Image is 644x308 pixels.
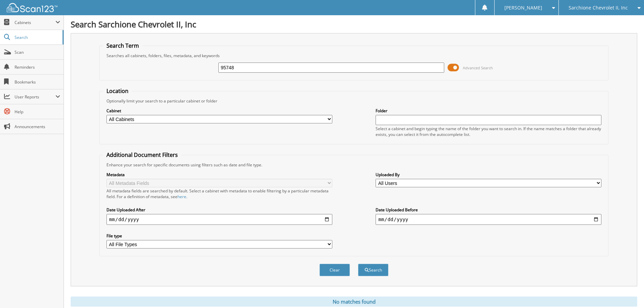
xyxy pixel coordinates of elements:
[103,53,605,58] div: Searches all cabinets, folders, files, metadata, and keywords
[15,49,60,55] span: Scan
[15,34,59,40] span: Search
[376,207,601,213] label: Date Uploaded Before
[376,108,601,114] label: Folder
[358,264,388,276] button: Search
[106,188,332,199] div: All metadata fields are searched by default. Select a cabinet with metadata to enable filtering b...
[569,6,628,10] span: Sarchione Chevrolet II, Inc
[103,162,605,168] div: Enhance your search for specific documents using filters such as date and file type.
[103,151,181,159] legend: Additional Document Filters
[15,64,60,70] span: Reminders
[376,126,601,137] div: Select a cabinet and begin typing the name of the folder you want to search in. If the name match...
[15,94,55,100] span: User Reports
[15,20,55,25] span: Cabinets
[71,19,637,30] h1: Search Sarchione Chevrolet II, Inc
[106,108,332,114] label: Cabinet
[71,297,637,307] div: No matches found
[504,6,542,10] span: [PERSON_NAME]
[7,3,57,12] img: scan123-logo-white.svg
[463,65,493,70] span: Advanced Search
[319,264,350,276] button: Clear
[15,79,60,85] span: Bookmarks
[106,207,332,213] label: Date Uploaded After
[177,194,186,199] a: here
[376,214,601,225] input: end
[103,42,142,49] legend: Search Term
[103,87,132,95] legend: Location
[15,124,60,129] span: Announcements
[106,233,332,239] label: File type
[103,98,605,104] div: Optionally limit your search to a particular cabinet or folder
[106,172,332,177] label: Metadata
[106,214,332,225] input: start
[15,109,60,115] span: Help
[376,172,601,177] label: Uploaded By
